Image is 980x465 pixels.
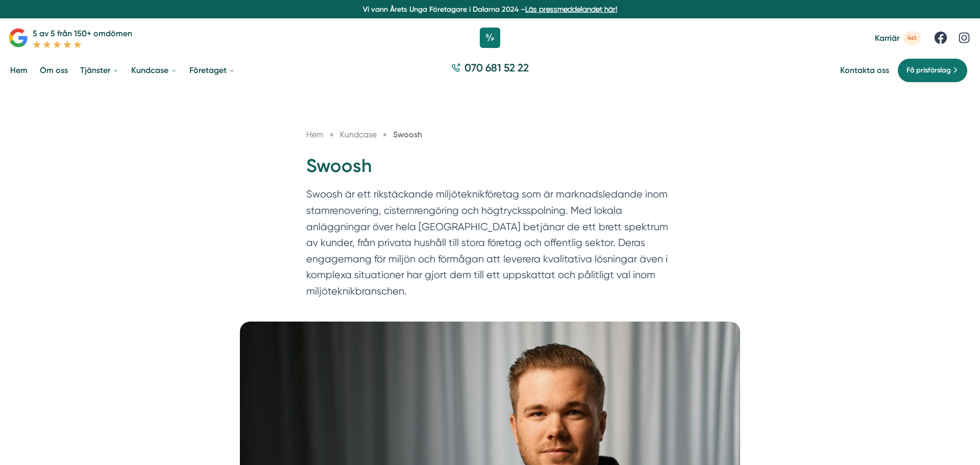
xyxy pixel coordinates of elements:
a: Hem [8,57,30,83]
p: Swoosh är ett rikstäckande miljöteknikföretag som är marknadsledande inom stamrenovering, cistern... [306,186,674,304]
span: Kundcase [340,130,377,139]
a: Tjänster [78,57,121,83]
a: Om oss [38,57,70,83]
a: Få prisförslag [897,58,968,83]
a: 070 681 52 22 [447,60,533,80]
span: 4st [903,31,921,45]
span: Få prisförslag [906,65,951,76]
span: » [330,128,334,141]
a: Swoosh [393,130,422,139]
a: Kundcase [129,57,179,83]
h1: Swoosh [306,154,674,187]
a: Kontakta oss [840,65,889,75]
a: Läs pressmeddelandet här! [525,5,617,13]
a: Företaget [187,57,237,83]
p: Vi vann Årets Unga Företagare i Dalarna 2024 – [4,4,976,14]
nav: Breadcrumb [306,128,674,141]
span: 070 681 52 22 [464,60,529,75]
span: Karriär [875,33,899,43]
a: Karriär 4st [875,31,921,45]
a: Hem [306,130,324,139]
a: Kundcase [340,130,379,139]
p: 5 av 5 från 150+ omdömen [33,27,132,40]
span: » [383,128,387,141]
